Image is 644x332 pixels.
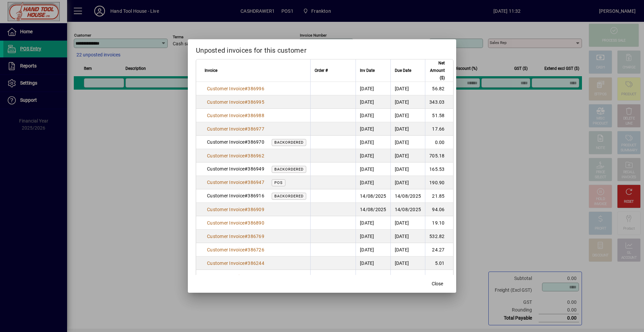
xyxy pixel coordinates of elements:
span: 386995 [248,99,264,105]
span: Backordered [274,167,304,172]
span: Customer Invoice [207,274,245,279]
td: 5.01 [425,256,453,270]
span: 386231 [248,274,264,279]
a: Customer Invoice#386726 [205,246,267,253]
span: # [245,99,248,105]
span: Customer Invoice [207,247,245,252]
span: # [245,126,248,132]
td: [DATE] [390,256,425,270]
td: 14/08/2025 [356,189,390,203]
td: 14/08/2025 [390,189,425,203]
span: Invoice [205,67,217,74]
a: Customer Invoice#386769 [205,233,267,240]
td: [DATE] [356,162,390,176]
span: Customer Invoice [207,86,245,91]
td: [DATE] [390,230,425,243]
td: 11.89 [425,270,453,283]
td: 14/08/2025 [356,203,390,216]
span: Customer Invoice [207,180,245,185]
td: 705.18 [425,149,453,162]
span: # [245,153,248,158]
td: 532.82 [425,230,453,243]
span: Order # [315,67,328,74]
td: [DATE] [390,243,425,256]
span: Customer Invoice [207,153,245,158]
span: POS [274,181,283,185]
span: Inv Date [360,67,375,74]
td: 24.27 [425,243,453,256]
td: [DATE] [356,122,390,136]
a: Customer Invoice#386947 [205,179,267,186]
span: 386947 [248,180,264,185]
td: 19.10 [425,216,453,230]
a: Customer Invoice#386890 [205,219,267,227]
span: 386244 [248,260,264,266]
td: [DATE] [356,136,390,149]
span: Customer Invoice [207,234,245,239]
td: [DATE] [390,149,425,162]
span: 386988 [248,113,264,118]
h2: Unposted invoices for this customer [188,39,456,59]
td: 17.66 [425,122,453,136]
td: 56.82 [425,82,453,95]
td: [DATE] [390,95,425,109]
span: # [245,113,248,118]
span: # [245,274,248,279]
td: [DATE] [390,136,425,149]
td: [DATE] [390,176,425,189]
td: [DATE] [390,82,425,95]
td: 190.90 [425,176,453,189]
span: # [245,247,248,252]
td: 05/08/2025 [390,270,425,283]
td: 0.00 [425,136,453,149]
span: Customer Invoice [207,220,245,226]
td: [DATE] [356,149,390,162]
td: 51.58 [425,109,453,122]
td: [DATE] [390,122,425,136]
td: [DATE] [356,230,390,243]
td: [DATE] [390,216,425,230]
span: # [245,220,248,226]
span: # [245,234,248,239]
span: 386977 [248,126,264,132]
td: [DATE] [356,82,390,95]
a: Customer Invoice#386962 [205,152,267,159]
button: Close [427,278,448,290]
span: Customer Invoice [207,260,245,266]
a: Customer Invoice#386909 [205,206,267,213]
td: [DATE] [356,256,390,270]
span: 386962 [248,153,264,158]
span: 386909 [248,207,264,212]
span: Backordered [274,140,304,145]
td: 14/08/2025 [390,203,425,216]
td: 94.06 [425,203,453,216]
td: [DATE] [356,176,390,189]
a: Customer Invoice#386988 [205,112,267,119]
span: 386890 [248,220,264,226]
span: Customer Invoice [207,207,245,212]
span: Backordered [274,194,304,198]
span: Customer Invoice [207,126,245,132]
td: 05/08/2025 [356,270,390,283]
span: 386726 [248,247,264,252]
span: Customer Invoice [207,113,245,118]
span: 386769 [248,234,264,239]
a: Customer Invoice#386244 [205,259,267,267]
a: Customer Invoice#386231 [205,273,267,280]
span: Net Amount ($) [429,59,445,82]
span: # [245,260,248,266]
td: [DATE] [390,109,425,122]
td: [DATE] [356,95,390,109]
span: Close [432,280,443,287]
td: 21.85 [425,189,453,203]
a: Customer Invoice#386977 [205,125,267,133]
span: Due Date [395,67,411,74]
span: # [245,180,248,185]
td: [DATE] [356,109,390,122]
a: Customer Invoice#386995 [205,98,267,106]
span: 386996 [248,86,264,91]
td: 343.03 [425,95,453,109]
td: [DATE] [356,243,390,256]
td: [DATE] [390,162,425,176]
span: # [245,86,248,91]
